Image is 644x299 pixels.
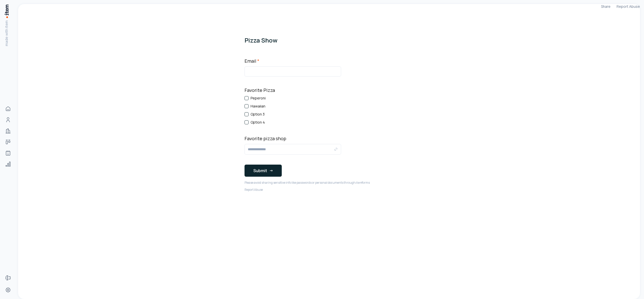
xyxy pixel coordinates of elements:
img: Item Brain Logo [4,4,9,18]
a: Analytics [3,159,13,169]
p: Please avoid sharing sensitive info like passwords or personal documents through forms [245,181,370,185]
a: Agents [3,148,13,158]
label: Email [245,58,259,64]
button: Submit [245,165,282,177]
a: Companies [3,126,13,136]
a: Home [3,104,13,114]
label: Option 3 [251,112,265,117]
a: People [3,115,13,125]
a: Deals [3,137,13,147]
span: item [355,180,362,185]
label: Favorite pizza shop [245,135,286,141]
label: Option 4 [251,120,265,125]
a: Report Abuse [245,188,263,192]
label: Peperoni [251,96,266,101]
button: Share [601,4,611,9]
a: Forms [3,273,13,283]
a: Settings [3,285,13,295]
a: made with item [4,4,9,46]
a: Report Abuse [617,4,640,9]
h1: Pizza Show [245,36,414,44]
label: Hawaiian [251,104,265,109]
label: Favorite Pizza [245,87,275,93]
p: made with item [4,20,9,46]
